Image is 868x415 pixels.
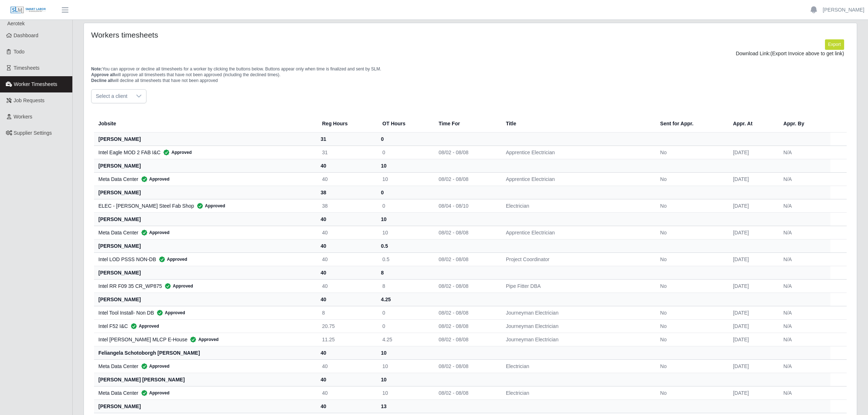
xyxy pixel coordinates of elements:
[654,115,727,133] th: Sent for Appr.
[194,202,225,209] span: Approved
[376,239,433,252] th: 0.5
[94,399,316,413] th: [PERSON_NAME]
[654,333,727,346] td: No
[316,386,376,399] td: 40
[376,319,433,333] td: 0
[376,279,433,293] td: 8
[433,226,500,239] td: 08/02 - 08/08
[778,359,830,373] td: N/A
[770,51,844,56] span: (Export Invoice above to get link)
[500,252,655,266] td: Project Coordinator
[97,50,844,57] div: Download Link:
[91,66,102,72] span: Note:
[139,389,170,397] span: Approved
[94,132,316,146] th: [PERSON_NAME]
[433,199,500,212] td: 08/04 - 08/10
[376,212,433,226] th: 10
[433,115,500,133] th: Time For
[14,130,52,136] span: Supplier Settings
[376,333,433,346] td: 4.25
[139,176,170,183] span: Approved
[91,30,401,39] h4: Workers timesheets
[94,266,316,279] th: [PERSON_NAME]
[91,66,850,83] p: You can approve or decline all timesheets for a worker by clicking the buttons below. Buttons app...
[316,186,376,199] th: 38
[91,78,112,83] span: Decline all
[139,363,170,370] span: Approved
[778,115,830,133] th: Appr. By
[98,363,310,370] div: Meta Data Center
[500,319,655,333] td: Journeyman Electrician
[433,319,500,333] td: 08/02 - 08/08
[433,386,500,399] td: 08/02 - 08/08
[94,346,316,359] th: feliangela schotoborgh [PERSON_NAME]
[316,132,376,146] th: 31
[654,252,727,266] td: No
[778,279,830,293] td: N/A
[161,149,192,156] span: Approved
[316,319,376,333] td: 20.75
[14,33,39,38] span: Dashboard
[316,146,376,159] td: 31
[92,90,132,103] span: Select a client
[98,309,310,316] div: Intel Tool Install- Non DB
[376,199,433,212] td: 0
[98,389,310,397] div: Meta Data Center
[778,146,830,159] td: N/A
[654,319,727,333] td: No
[376,386,433,399] td: 10
[500,306,655,319] td: Journeyman Electrician
[654,146,727,159] td: No
[654,199,727,212] td: No
[500,146,655,159] td: Apprentice Electrician
[98,256,310,263] div: Intel LOD PSSS NON-DB
[433,333,500,346] td: 08/02 - 08/08
[376,115,433,133] th: OT Hours
[433,279,500,293] td: 08/02 - 08/08
[316,266,376,279] th: 40
[727,252,778,266] td: [DATE]
[727,386,778,399] td: [DATE]
[162,282,193,290] span: Approved
[128,323,159,330] span: Approved
[316,346,376,359] th: 40
[433,359,500,373] td: 08/02 - 08/08
[14,98,45,103] span: Job Requests
[778,172,830,186] td: N/A
[316,226,376,239] td: 40
[316,399,376,413] th: 40
[727,115,778,133] th: Appr. At
[14,49,25,55] span: Todo
[727,226,778,239] td: [DATE]
[778,226,830,239] td: N/A
[376,306,433,319] td: 0
[91,72,115,77] span: Approve all
[654,279,727,293] td: No
[316,293,376,306] th: 40
[500,226,655,239] td: Apprentice Electrician
[94,115,316,133] th: Jobsite
[139,229,170,236] span: Approved
[778,333,830,346] td: N/A
[316,333,376,346] td: 11.25
[376,266,433,279] th: 8
[376,346,433,359] th: 10
[98,323,310,330] div: Intel F52 I&C
[316,159,376,172] th: 40
[500,172,655,186] td: Apprentice Electrician
[316,359,376,373] td: 40
[654,359,727,373] td: No
[727,146,778,159] td: [DATE]
[98,336,310,343] div: Intel [PERSON_NAME] MLCP E-House
[14,65,40,71] span: Timesheets
[433,306,500,319] td: 08/02 - 08/08
[94,212,316,226] th: [PERSON_NAME]
[727,319,778,333] td: [DATE]
[500,115,655,133] th: Title
[316,306,376,319] td: 8
[316,115,376,133] th: Reg Hours
[94,239,316,252] th: [PERSON_NAME]
[14,81,57,87] span: Worker Timesheets
[654,306,727,319] td: No
[433,172,500,186] td: 08/02 - 08/08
